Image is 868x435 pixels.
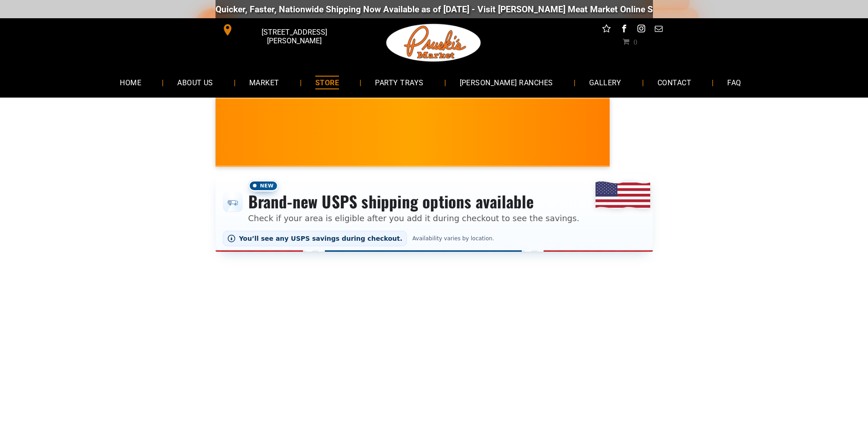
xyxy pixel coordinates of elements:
img: Pruski-s+Market+HQ+Logo2-1920w.png [385,18,483,67]
span: [STREET_ADDRESS][PERSON_NAME] [235,23,353,50]
a: instagram [635,23,647,37]
a: [STREET_ADDRESS][PERSON_NAME] [216,23,355,37]
div: Quicker, Faster, Nationwide Shipping Now Available as of [DATE] - Visit [PERSON_NAME] Meat Market... [216,4,767,15]
a: ABOUT US [164,70,227,94]
div: Shipping options announcement [216,174,653,252]
a: email [652,23,664,37]
a: GALLERY [575,70,635,94]
span: 0 [633,38,637,45]
span: You’ll see any USPS savings during checkout. [239,235,403,242]
a: MARKET [236,70,293,94]
p: Check if your area is eligible after you add it during checkout to see the savings. [248,212,580,224]
a: STORE [302,70,353,94]
a: PARTY TRAYS [361,70,437,94]
a: [PERSON_NAME] RANCHES [446,70,567,94]
a: HOME [106,70,155,94]
a: FAQ [714,70,755,94]
a: Social network [601,23,612,37]
span: Availability varies by location. [411,235,496,242]
h3: Brand-new USPS shipping options available [248,192,580,212]
span: New [248,180,278,192]
a: facebook [618,23,630,37]
a: CONTACT [644,70,705,94]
